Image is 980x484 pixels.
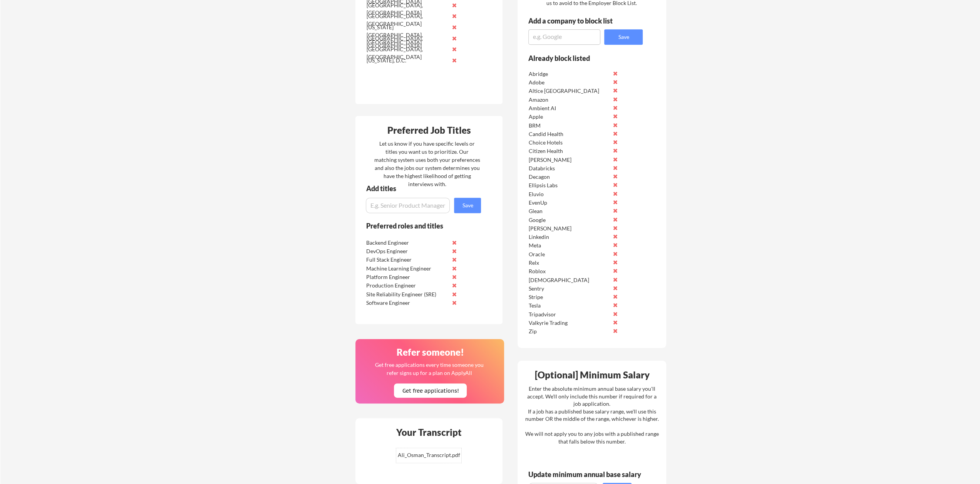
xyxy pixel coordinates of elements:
div: Get free applications every time someone you refer signs up for a plan on ApplyAll [374,361,484,377]
div: Software Engineer [366,299,447,307]
div: BRM [528,122,610,129]
input: E.g. Senior Product Manager [366,198,450,213]
div: Production Engineer [366,282,447,289]
div: Tripadvisor [528,311,610,318]
div: Stripe [528,293,610,301]
div: Add titles [366,185,474,192]
button: Save [604,29,643,45]
div: [US_STATE][GEOGRAPHIC_DATA], [GEOGRAPHIC_DATA] [366,24,447,46]
div: [PERSON_NAME] [528,156,610,164]
div: Enter the absolute minimum annual base salary you'll accept. We'll only include this number if re... [525,385,658,445]
div: Glean [528,207,610,215]
div: Choice Hotels [528,139,610,146]
div: Abridge [528,70,610,78]
div: Preferred Job Titles [357,126,501,135]
div: [Optional] Minimum Salary [520,370,663,380]
div: Backend Engineer [366,239,447,247]
div: Candid Health [528,130,610,138]
div: Sentry [528,285,610,292]
div: [US_STATE], D.C. [366,57,447,64]
div: [GEOGRAPHIC_DATA], [GEOGRAPHIC_DATA] [366,2,447,17]
div: [GEOGRAPHIC_DATA], [GEOGRAPHIC_DATA] [366,45,447,61]
button: Get free applications! [394,383,467,398]
div: Linkedin [528,233,610,241]
div: [GEOGRAPHIC_DATA], [GEOGRAPHIC_DATA] [366,12,447,27]
div: Amazon [528,96,610,104]
div: Zip [528,328,610,335]
div: [DEMOGRAPHIC_DATA] [528,276,610,284]
div: [PERSON_NAME] [528,225,610,232]
div: Machine Learning Engineer [366,265,447,272]
div: Citizen Health [528,147,610,155]
div: Let us know if you have specific levels or titles you want us to prioritize. Our matching system ... [374,139,480,188]
div: Tesla [528,302,610,309]
div: Apple [528,113,610,121]
div: EvenUp [528,199,610,207]
div: Relx [528,259,610,267]
div: Update minimum annual base salary [528,471,643,478]
div: Oracle [528,250,610,258]
div: Add a company to block list [528,17,624,24]
div: DevOps Engineer [366,247,447,255]
div: Your Transcript [390,428,467,437]
div: Already block listed [528,55,632,62]
div: Refer someone! [358,348,502,357]
div: Ambient AI [528,104,610,112]
button: Save [454,198,481,213]
div: Preferred roles and titles [366,222,471,229]
div: Site Reliability Engineer (SRE) [366,291,447,298]
div: Meta [528,242,610,249]
div: Roblox [528,267,610,275]
div: Full Stack Engineer [366,256,447,264]
div: Decagon [528,173,610,181]
div: Eluvio [528,190,610,198]
div: Platform Engineer [366,273,447,281]
div: [GEOGRAPHIC_DATA], [GEOGRAPHIC_DATA] [366,35,447,50]
div: Valkyrie Trading [528,319,610,327]
div: Ellipsis Labs [528,181,610,189]
div: Adobe [528,79,610,86]
div: Google [528,216,610,224]
div: Databricks [528,165,610,172]
div: Altice [GEOGRAPHIC_DATA] [528,87,610,95]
